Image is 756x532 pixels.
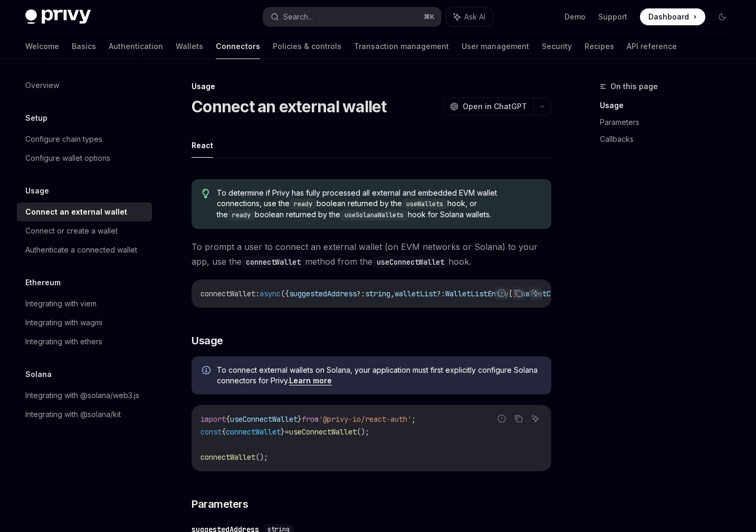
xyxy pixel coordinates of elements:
[354,34,449,59] a: Transaction management
[200,427,222,437] span: const
[25,152,110,165] div: Configure wallet options
[200,289,255,298] span: connectWallet
[192,133,213,158] button: React
[25,297,97,310] div: Integrating with viem
[395,289,437,298] span: walletList
[412,414,416,424] span: ;
[17,149,152,168] a: Configure wallet options
[25,133,102,146] div: Configure chain types
[25,9,91,24] img: dark logo
[463,101,527,112] span: Open in ChatGPT
[529,286,542,300] button: Ask AI
[200,452,255,462] span: connectWallet
[319,414,412,424] span: '@privy-io/react-auth'
[192,97,387,116] h1: Connect an external wallet
[17,202,152,221] a: Connect an external wallet
[25,112,47,124] h5: Setup
[17,386,152,405] a: Integrating with @solana/web3.js
[285,427,289,437] span: =
[255,289,260,298] span: :
[564,12,586,22] a: Demo
[25,206,127,218] div: Connect an external wallet
[25,34,59,59] a: Welcome
[600,131,739,148] a: Callbacks
[600,114,739,131] a: Parameters
[226,414,230,424] span: {
[302,414,319,424] span: from
[25,368,52,381] h5: Solana
[192,239,551,269] span: To prompt a user to connect an external wallet (on EVM networks or Solana) to your app, use the m...
[17,294,152,313] a: Integrating with viem
[263,7,441,26] button: Search...⌘K
[228,210,255,220] code: ready
[222,427,226,437] span: {
[25,244,137,256] div: Authenticate a connected wallet
[216,34,260,59] a: Connectors
[627,34,677,59] a: API reference
[512,286,525,300] button: Copy the contents from the code block
[289,376,332,385] a: Learn more
[17,240,152,259] a: Authenticate a connected wallet
[495,286,509,300] button: Report incorrect code
[72,34,96,59] a: Basics
[290,199,317,209] code: ready
[402,199,447,209] code: useWallets
[340,210,408,220] code: useSolanaWallets
[289,289,357,298] span: suggestedAddress
[17,332,152,351] a: Integrating with ethers
[109,34,163,59] a: Authentication
[273,34,341,59] a: Policies & controls
[445,289,509,298] span: WalletListEntry
[372,256,448,268] code: useConnectWallet
[598,12,627,22] a: Support
[200,414,226,424] span: import
[365,289,390,298] span: string
[714,8,731,25] button: Toggle dark mode
[17,313,152,332] a: Integrating with wagmi
[242,256,305,268] code: connectWallet
[25,185,49,197] h5: Usage
[281,289,289,298] span: ({
[357,289,365,298] span: ?:
[437,289,445,298] span: ?:
[443,98,533,115] button: Open in ChatGPT
[17,76,152,95] a: Overview
[509,289,521,298] span: [],
[281,427,285,437] span: }
[25,408,121,421] div: Integrating with @solana/kit
[25,225,118,237] div: Connect or create a wallet
[217,188,541,220] span: To determine if Privy has fully processed all external and embedded EVM wallet connections, use t...
[192,497,248,511] span: Parameters
[424,13,435,21] span: ⌘ K
[25,335,102,348] div: Integrating with ethers
[462,34,529,59] a: User management
[542,34,572,59] a: Security
[176,34,203,59] a: Wallets
[255,452,268,462] span: ();
[640,8,705,25] a: Dashboard
[648,12,689,22] span: Dashboard
[260,289,281,298] span: async
[357,427,369,437] span: ();
[25,79,59,92] div: Overview
[25,389,139,402] div: Integrating with @solana/web3.js
[17,130,152,149] a: Configure chain types
[217,365,541,386] span: To connect external wallets on Solana, your application must first explicitly configure Solana co...
[202,189,209,198] svg: Tip
[512,412,525,425] button: Copy the contents from the code block
[17,405,152,424] a: Integrating with @solana/kit
[226,427,281,437] span: connectWallet
[600,97,739,114] a: Usage
[192,81,551,92] div: Usage
[17,221,152,240] a: Connect or create a wallet
[25,316,102,329] div: Integrating with wagmi
[529,412,542,425] button: Ask AI
[283,11,313,23] div: Search...
[610,80,658,93] span: On this page
[25,276,61,289] h5: Ethereum
[298,414,302,424] span: }
[390,289,395,298] span: ,
[230,414,298,424] span: useConnectWallet
[192,333,223,348] span: Usage
[289,427,357,437] span: useConnectWallet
